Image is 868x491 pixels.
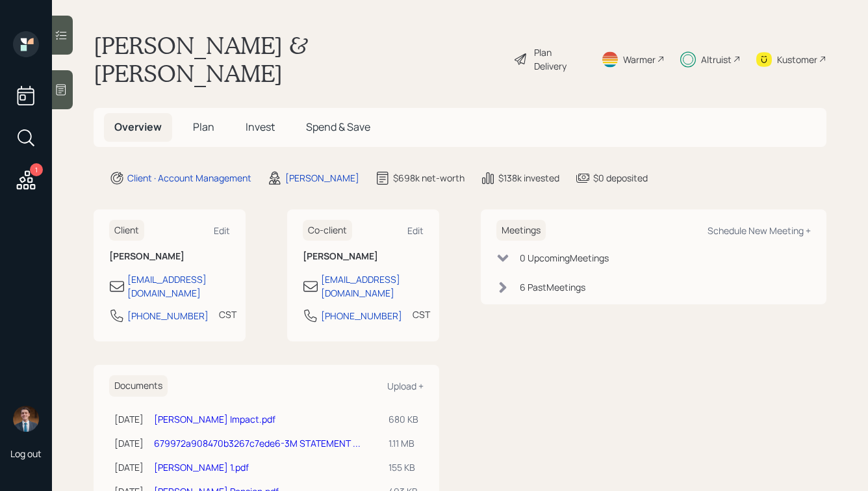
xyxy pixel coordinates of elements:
div: Warmer [623,53,656,66]
h1: [PERSON_NAME] & [PERSON_NAME] [94,31,503,87]
div: CST [219,308,236,321]
span: Plan [193,120,214,134]
h6: Documents [109,375,168,397]
span: Invest [246,120,275,134]
div: [EMAIL_ADDRESS][DOMAIN_NAME] [127,272,230,300]
div: 6 Past Meeting s [520,280,585,294]
div: $138k invested [498,171,559,185]
div: [EMAIL_ADDRESS][DOMAIN_NAME] [321,272,424,300]
div: [DATE] [114,412,144,426]
div: [PHONE_NUMBER] [127,309,209,323]
div: [PERSON_NAME] [285,171,359,185]
div: [DATE] [114,460,144,474]
div: Plan Delivery [534,46,585,73]
div: Schedule New Meeting + [708,224,811,237]
img: hunter_neumayer.jpg [13,406,39,432]
h6: [PERSON_NAME] [303,251,424,262]
div: $0 deposited [593,171,648,185]
div: 155 KB [389,460,418,474]
div: Edit [407,224,424,237]
div: Edit [214,224,230,237]
div: 1 [30,163,43,176]
div: [DATE] [114,436,144,450]
div: Altruist [701,53,732,66]
h6: Meetings [496,220,546,241]
div: 0 Upcoming Meeting s [520,251,609,265]
h6: Client [109,220,144,241]
h6: Co-client [303,220,352,241]
div: Client · Account Management [127,171,251,185]
a: [PERSON_NAME] Impact.pdf [154,413,275,425]
div: 1.11 MB [389,436,418,450]
a: [PERSON_NAME] 1.pdf [154,461,249,473]
div: 680 KB [389,412,418,426]
h6: [PERSON_NAME] [109,251,230,262]
div: $698k net-worth [393,171,465,185]
div: Kustomer [777,53,817,66]
a: 679972a908470b3267c7ede6-3M STATEMENT ... [154,437,361,449]
div: [PHONE_NUMBER] [321,309,402,323]
div: CST [413,308,430,321]
div: Upload + [387,380,424,392]
div: Log out [10,447,42,460]
span: Spend & Save [306,120,370,134]
span: Overview [114,120,162,134]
